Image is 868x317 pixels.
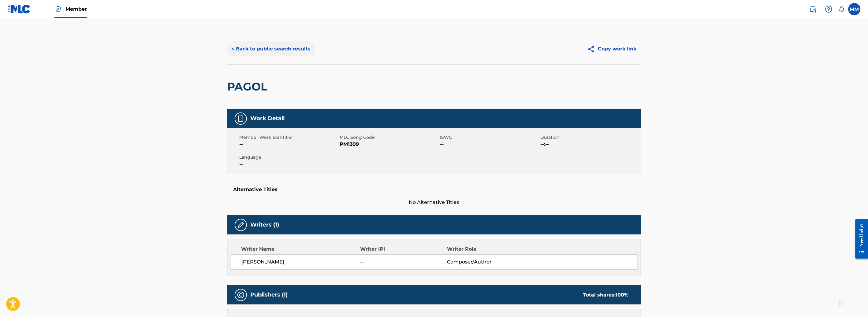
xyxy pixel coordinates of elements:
[240,134,338,141] span: Member Work Identifier
[233,186,635,193] h5: Alternative Titles
[541,141,639,148] span: --:--
[848,3,861,15] div: User Menu
[240,160,338,168] span: --
[237,291,244,299] img: Publishers
[823,3,835,15] div: Help
[583,291,629,299] div: Total shares:
[360,245,447,253] div: Writer IPI
[360,258,447,266] span: --
[447,258,527,266] span: Composer/Author
[837,288,868,317] iframe: Chat Widget
[242,258,360,266] span: [PERSON_NAME]
[541,134,639,141] span: Duration
[237,221,244,229] img: Writers
[839,6,845,12] div: Notifications
[240,154,338,160] span: Language
[583,41,641,57] button: Copy work link
[227,41,315,57] button: < Back to public search results
[809,6,817,13] img: search
[251,221,279,228] h5: Writers (1)
[839,294,843,312] div: Drag
[227,80,271,94] h2: PAGOL
[807,3,819,15] a: Public Search
[241,245,360,253] div: Writer Name
[65,6,87,13] span: Member
[587,45,598,53] img: Copy work link
[240,141,338,148] span: --
[251,291,288,298] h5: Publishers (1)
[851,214,868,263] iframe: Resource Center
[251,115,285,122] h5: Work Detail
[7,5,31,13] img: MLC Logo
[237,115,244,122] img: Work Detail
[447,245,527,253] div: Writer Role
[825,6,833,13] img: help
[440,134,539,141] span: ISWC
[440,141,539,148] span: --
[227,199,641,206] span: No Alternative Titles
[54,6,62,13] img: Top Rightsholder
[340,141,439,148] span: PM1309
[616,292,629,298] span: 100 %
[340,134,439,141] span: MLC Song Code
